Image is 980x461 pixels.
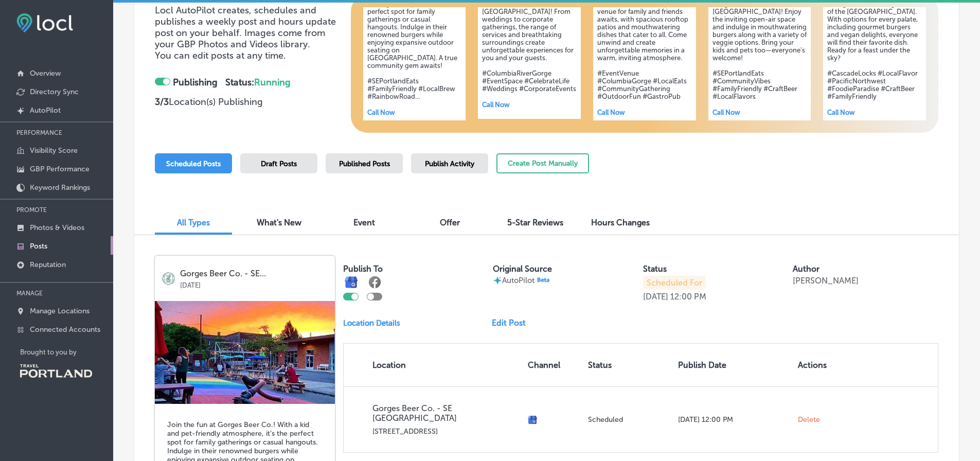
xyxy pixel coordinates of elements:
[16,13,73,32] img: fda3e92497d09a02dc62c9cd864e3231.png
[588,415,670,424] p: Scheduled
[524,344,584,386] th: Channel
[496,153,589,173] button: Create Post Manually
[678,415,790,424] p: [DATE] 12:00 PM
[30,260,66,269] p: Reputation
[254,77,291,88] span: Running
[180,269,328,278] p: Gorges Beer Co. - SE...
[30,223,84,232] p: Photos & Videos
[30,165,90,173] p: GBP Performance
[162,272,175,285] img: logo
[493,276,502,285] img: autopilot-icon
[643,276,706,290] p: Scheduled For
[343,264,383,274] label: Publish To
[339,159,390,168] span: Published Posts
[30,106,61,115] p: AutoPilot
[793,276,859,286] p: [PERSON_NAME]
[155,301,335,404] img: 17526908514835a721-ed90-46ab-b5ef-876675da9dc6_2023-06-02.jpg
[674,344,794,386] th: Publish Date
[353,218,375,227] span: Event
[225,77,291,88] strong: Status:
[261,159,297,168] span: Draft Posts
[177,218,210,227] span: All Types
[30,87,79,96] p: Directory Sync
[343,318,400,328] p: Location Details
[257,218,301,227] span: What's New
[30,183,90,192] p: Keyword Rankings
[30,325,100,334] p: Connected Accounts
[670,292,706,302] p: 12:00 PM
[643,292,668,302] p: [DATE]
[344,344,524,386] th: Location
[166,159,221,168] span: Scheduled Posts
[493,264,552,274] label: Original Source
[534,276,553,283] img: Beta
[180,278,328,289] p: [DATE]
[492,318,534,328] a: Edit Post
[155,96,169,108] strong: 3 / 3
[155,50,286,61] span: You can edit posts at any time.
[372,427,520,436] p: [STREET_ADDRESS]
[30,242,47,251] p: Posts
[20,364,92,378] img: Travel Portland
[30,146,78,155] p: Visibility Score
[584,344,674,386] th: Status
[173,77,218,88] strong: Publishing
[30,69,61,78] p: Overview
[591,218,650,227] span: Hours Changes
[643,264,667,274] label: Status
[507,218,563,227] span: 5-Star Reviews
[155,5,336,50] span: Locl AutoPilot creates, schedules and publishes a weekly post and hours update post on your behal...
[425,159,474,168] span: Publish Activity
[798,415,820,424] span: Delete
[794,344,842,386] th: Actions
[155,96,343,108] p: Location(s) Publishing
[30,307,90,315] p: Manage Locations
[440,218,460,227] span: Offer
[502,276,553,285] p: AutoPilot
[372,403,520,423] p: Gorges Beer Co. - SE [GEOGRAPHIC_DATA]
[793,264,819,274] label: Author
[20,348,113,356] p: Brought to you by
